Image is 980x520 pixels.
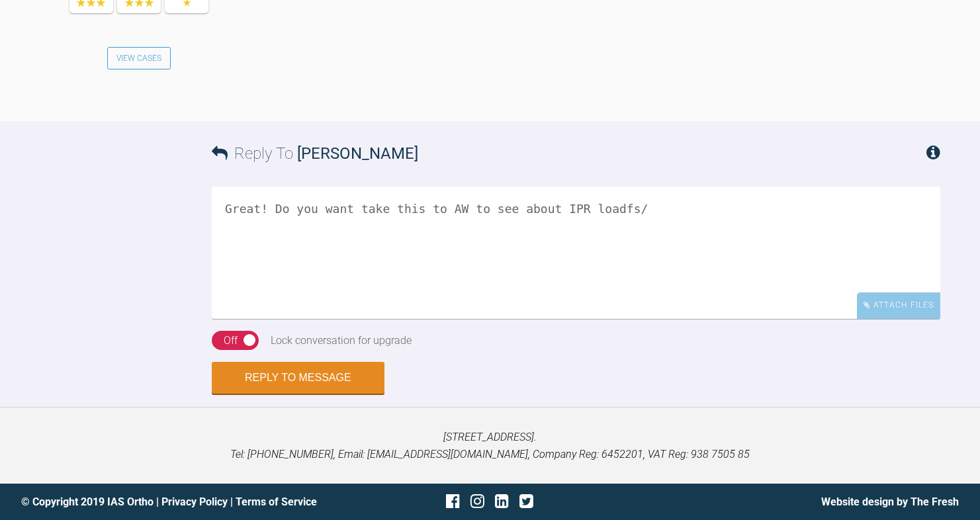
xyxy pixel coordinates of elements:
[271,332,412,349] div: Lock conversation for upgrade
[821,496,959,508] a: Website design by The Fresh
[224,332,238,349] div: Off
[212,187,940,319] textarea: Great! Do you want take this to AW to see about IPR loadfs/
[297,144,418,163] span: [PERSON_NAME]
[212,141,418,166] h3: Reply To
[212,362,384,394] button: Reply to Message
[21,429,959,462] p: [STREET_ADDRESS]. Tel: [PHONE_NUMBER], Email: [EMAIL_ADDRESS][DOMAIN_NAME], Company Reg: 6452201,...
[161,496,228,508] a: Privacy Policy
[236,496,317,508] a: Terms of Service
[857,292,940,318] div: Attach Files
[107,47,171,69] a: View Cases
[21,494,334,511] div: © Copyright 2019 IAS Ortho | |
